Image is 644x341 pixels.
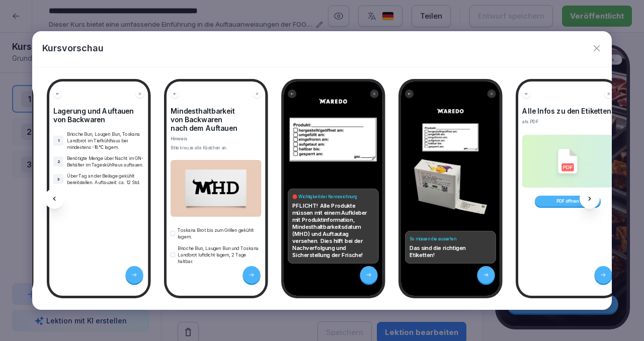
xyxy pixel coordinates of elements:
[67,173,144,186] p: Über Tag an der Beilage gekühlt bereitstellen. Auftauzeit: ca. 12 Std.
[535,196,601,207] div: PDF öffnen
[57,158,60,164] p: 2
[292,202,375,259] p: PFLICHT! Alle Produkte müssen mit einem Aufkleber mit Produktinformation, Mindesthaltbarkeitsdatu...
[171,160,262,217] img: t6vygnw1dqt6uifehzingnlv.png
[292,194,375,200] h4: 🛑 Wichtigkeit der Kennzeichnung
[171,145,262,151] div: Bitte kreuze alle Kästchen an.
[178,245,262,265] p: Brioche Bun, Laugen Bun und Toskana Landbrot luftdicht lagern, 2 Tage haltbar.
[58,138,59,143] p: 1
[522,107,613,115] h4: Alle Infos zu den Etiketten
[67,155,144,168] p: Benötigte Menge über Nacht im GN-Behälter im Tageskühlhaus auftauen.
[53,107,144,124] h4: Lagerung und Auftauen von Backwaren
[57,176,60,182] p: 3
[67,131,144,150] p: Brioche Bun, Laugen Bun, Toskana Landbrot im Tiefkühlhaus bei mindestens -18℃ lagern.
[558,149,577,174] img: pdf_icon.svg
[171,135,262,142] p: Hinweis
[410,244,492,259] p: Das sind die richtigen Etiketten!
[171,107,262,132] h4: Mindesthaltbarkeit von Backwaren nach dem Auftauen
[178,227,262,240] p: Toskana Brot bis zum Grillen gekühlt lagern.
[522,118,613,125] p: als PDF
[410,236,492,242] h4: So müssen die aussehen
[42,41,104,55] p: Kursvorschau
